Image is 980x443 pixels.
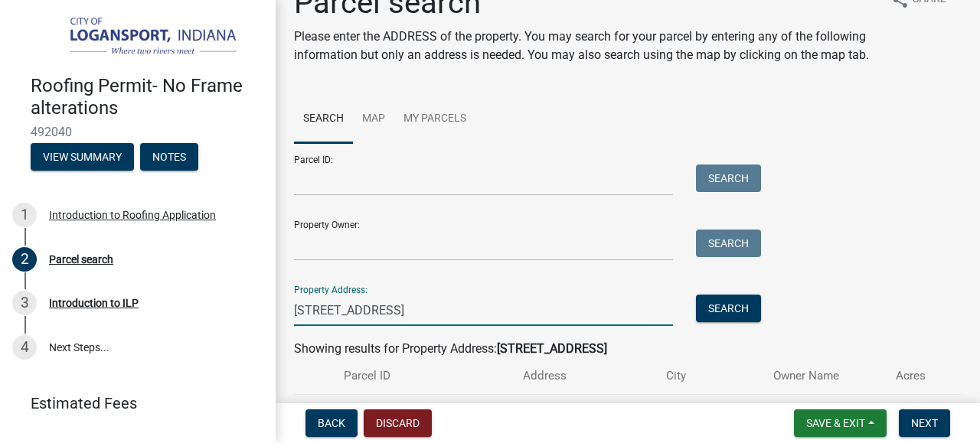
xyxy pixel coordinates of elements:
th: Owner Name [764,358,887,394]
button: Search [696,230,761,257]
button: Discard [364,409,432,437]
th: City [657,358,763,394]
img: City of Logansport, Indiana [31,16,251,59]
th: Acres [887,358,941,394]
strong: [STREET_ADDRESS] [497,341,607,356]
button: Next [899,409,950,437]
span: 492040 [31,125,245,139]
button: View Summary [31,143,134,171]
wm-modal-confirm: Notes [140,152,198,164]
td: 0.000 [887,394,941,432]
td: [PERSON_NAME] [764,394,887,432]
p: Please enter the ADDRESS of the property. You may search for your parcel by entering any of the f... [294,28,879,64]
span: Back [318,417,345,429]
wm-modal-confirm: Summary [31,152,134,164]
div: 4 [12,335,37,360]
div: Showing results for Property Address: [294,340,962,358]
div: 3 [12,291,37,315]
td: 09-17-44-413-012.000-010 [335,394,514,432]
a: Estimated Fees [12,388,251,419]
a: Map [353,95,394,144]
div: Parcel search [49,254,113,265]
div: Introduction to Roofing Application [49,210,216,220]
button: Save & Exit [794,409,887,437]
div: 1 [12,203,37,227]
button: Search [696,295,761,322]
a: Search [294,95,353,144]
div: 2 [12,247,37,272]
a: My Parcels [394,95,475,144]
th: Parcel ID [335,358,514,394]
td: LOGANSPORT [657,394,763,432]
span: Next [911,417,938,429]
span: Save & Exit [806,417,865,429]
td: [STREET_ADDRESS] [514,394,657,432]
th: Address [514,358,657,394]
button: Back [305,409,358,437]
button: Search [696,164,761,192]
button: Notes [140,143,198,171]
h4: Roofing Permit- No Frame alterations [31,75,263,119]
div: Introduction to ILP [49,298,139,308]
